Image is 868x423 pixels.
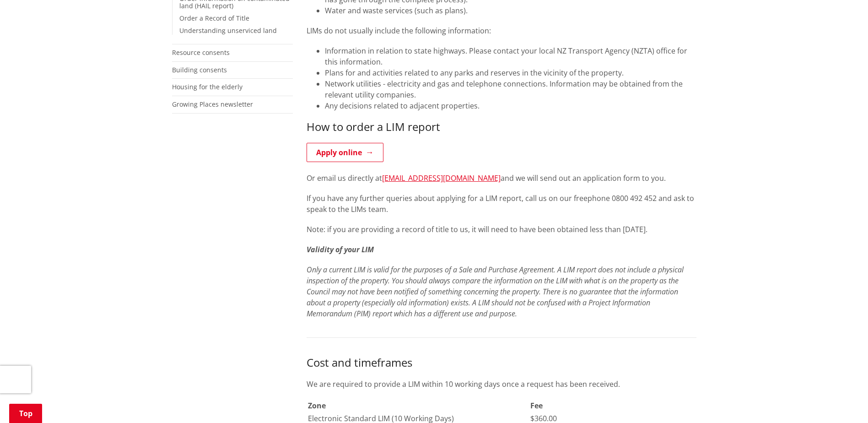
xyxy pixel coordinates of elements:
[172,82,243,91] a: Housing for the elderly
[307,173,696,184] p: Or email us directly at and we will send out an application form to you.
[307,193,696,215] p: If you have any further queries about applying for a LIM report, call us on our freephone 0800 49...
[530,401,543,411] strong: Fee
[179,14,249,22] a: Order a Record of Title
[172,65,227,74] a: Building consents
[307,25,696,36] p: LIMs do not usually include the following information:
[179,26,277,35] a: Understanding unserviced land
[325,5,696,16] li: Water and waste services (such as plans).
[826,385,859,418] iframe: Messenger Launcher
[308,401,326,411] strong: Zone
[307,244,374,255] em: Validity of your LIM
[307,224,696,235] p: Note: if you are providing a record of title to us, it will need to have been obtained less than ...
[307,265,684,319] em: Only a current LIM is valid for the purposes of a Sale and Purchase Agreement. A LIM report does ...
[307,120,696,134] h3: How to order a LIM report
[325,100,696,111] li: Any decisions related to adjacent properties.
[307,379,696,390] p: We are required to provide a LIM within 10 working days once a request has been received.
[382,173,501,183] a: [EMAIL_ADDRESS][DOMAIN_NAME]
[9,404,42,423] a: Top
[325,78,696,100] li: Network utilities - electricity and gas and telephone connections. Information may be obtained fr...
[172,100,253,108] a: Growing Places newsletter
[325,45,696,67] li: Information in relation to state highways. Please contact your local NZ Transport Agency (NZTA) o...
[325,67,696,78] li: Plans for and activities related to any parks and reserves in the vicinity of the property.
[307,143,383,162] a: Apply online
[307,356,696,369] h3: Cost and timeframes
[172,48,230,57] a: Resource consents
